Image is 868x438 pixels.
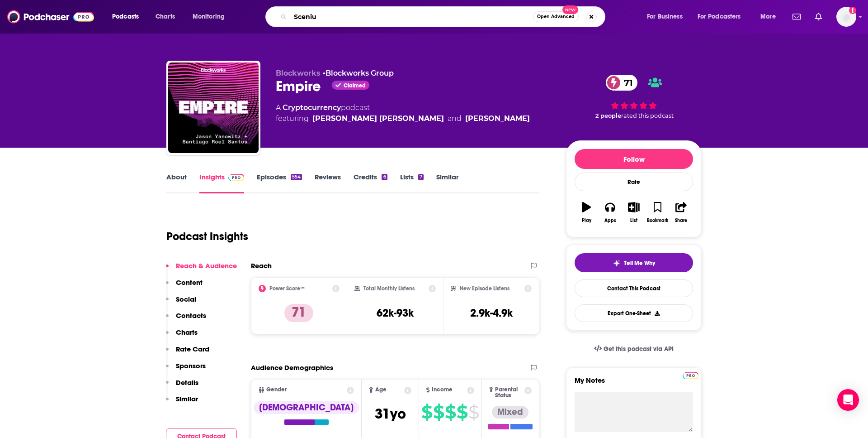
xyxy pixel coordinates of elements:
[418,174,424,180] div: 7
[176,378,198,387] p: Details
[604,345,674,353] span: Get this podcast via API
[470,306,513,320] h3: 2.9k-4.9k
[647,218,668,223] div: Bookmark
[156,10,175,23] span: Charts
[354,173,387,193] a: Credits6
[575,149,693,169] button: Follow
[283,103,341,112] a: Cryptocurrency
[276,102,530,124] div: A podcast
[575,304,693,322] button: Export One-Sheet
[495,387,523,399] span: Parental Status
[284,304,313,322] p: 71
[325,69,394,77] a: Blockworks Group
[312,113,444,124] a: [PERSON_NAME] [PERSON_NAME]
[606,75,637,91] a: 71
[375,387,387,393] span: Age
[276,113,530,124] span: featuring
[562,5,579,14] span: New
[400,173,424,193] a: Lists7
[698,10,741,23] span: For Podcasters
[575,376,693,392] label: My Notes
[448,113,462,124] span: and
[575,196,598,229] button: Play
[176,395,198,403] p: Similar
[622,196,646,229] button: List
[836,7,856,27] span: Logged in as bjonesvested
[811,9,826,24] a: Show notifications dropdown
[375,405,406,423] span: 31 yo
[621,112,674,119] span: rated this podcast
[647,10,683,23] span: For Business
[537,14,575,19] span: Open Advanced
[276,69,321,77] span: Blockworks
[166,345,209,361] button: Rate Card
[754,10,787,24] button: open menu
[176,361,206,370] p: Sponsors
[166,230,248,243] h1: Podcast Insights
[176,278,203,287] p: Content
[176,311,206,320] p: Contacts
[166,361,206,378] button: Sponsors
[112,10,139,23] span: Podcasts
[587,338,681,360] a: Get this podcast via API
[251,261,272,270] h2: Reach
[604,218,616,223] div: Apps
[166,278,203,295] button: Content
[641,10,694,24] button: open menu
[566,69,702,125] div: 71 2 peoplerated this podcast
[533,11,579,22] button: Open AdvancedNew
[760,10,776,23] span: More
[457,405,467,419] span: $
[344,83,366,88] span: Claimed
[615,75,637,91] span: 71
[323,69,394,77] span: •
[254,401,359,414] div: [DEMOGRAPHIC_DATA]
[266,387,287,393] span: Gender
[837,389,859,411] div: Open Intercom Messenger
[290,10,533,24] input: Search podcasts, credits, & more...
[575,253,693,272] button: tell me why sparkleTell Me Why
[432,387,453,393] span: Income
[168,63,259,153] img: Empire
[166,295,196,312] button: Social
[269,285,305,292] h2: Power Score™
[675,218,687,223] div: Share
[582,218,591,223] div: Play
[199,173,244,193] a: InsightsPodchaser Pro
[849,7,856,14] svg: Add a profile image
[670,196,693,229] button: Share
[598,196,622,229] button: Apps
[363,285,415,292] h2: Total Monthly Listens
[228,174,244,181] img: Podchaser Pro
[595,112,621,119] span: 2 people
[433,405,444,419] span: $
[382,174,387,180] div: 6
[291,174,302,180] div: 554
[166,311,206,328] button: Contacts
[166,378,198,395] button: Details
[836,7,856,27] img: User Profile
[646,196,669,229] button: Bookmark
[445,405,456,419] span: $
[176,261,237,270] p: Reach & Audience
[692,10,754,24] button: open menu
[176,295,196,303] p: Social
[193,10,225,23] span: Monitoring
[630,218,637,223] div: List
[836,7,856,27] button: Show profile menu
[251,363,333,372] h2: Audience Demographics
[176,345,209,353] p: Rate Card
[186,10,236,24] button: open menu
[176,328,198,337] p: Charts
[7,8,94,25] img: Podchaser - Follow, Share and Rate Podcasts
[377,306,414,320] h3: 62k-93k
[166,173,187,193] a: About
[465,113,530,124] a: Jason Yanowitz
[575,173,693,191] div: Rate
[468,405,479,419] span: $
[683,372,698,379] img: Podchaser Pro
[150,10,180,24] a: Charts
[421,405,432,419] span: $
